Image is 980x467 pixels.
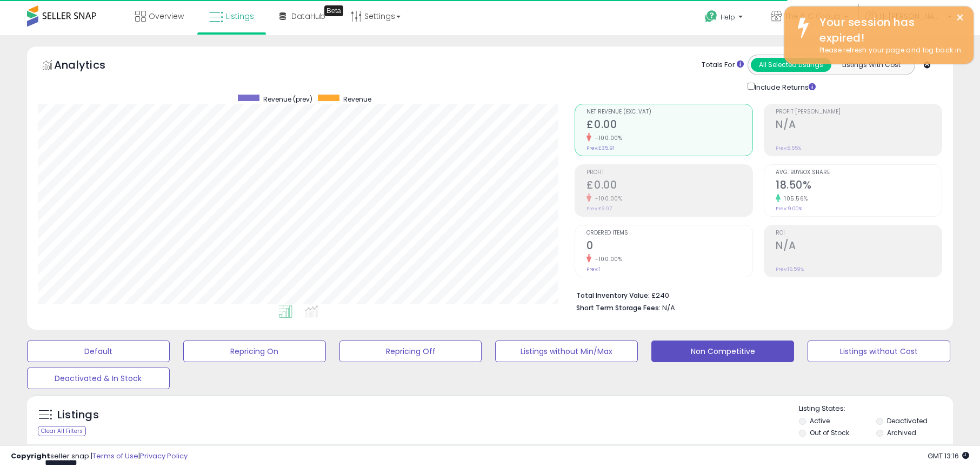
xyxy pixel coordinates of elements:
[776,145,801,151] small: Prev: 8.55%
[810,428,849,437] label: Out of Stock
[662,303,675,313] span: N/A
[27,341,170,362] button: Default
[811,45,965,56] div: Please refresh your page and log back in
[576,288,934,301] li: £240
[586,170,752,176] span: Profit
[339,341,482,362] button: Repricing Off
[810,416,830,425] label: Active
[324,5,343,16] div: Tooltip anchor
[149,11,184,22] span: Overview
[343,95,371,104] span: Revenue
[887,428,916,437] label: Archived
[928,451,969,461] span: 2025-09-15 13:16 GMT
[586,239,752,254] h2: 0
[702,60,744,70] div: Totals For
[140,451,188,461] a: Privacy Policy
[38,426,86,436] div: Clear All Filters
[576,303,661,312] b: Short Term Storage Fees:
[831,58,911,72] button: Listings With Cost
[576,291,650,300] b: Total Inventory Value:
[27,368,170,389] button: Deactivated & In Stock
[57,408,99,423] h5: Listings
[591,195,622,203] small: -100.00%
[721,12,735,22] span: Help
[808,341,950,362] button: Listings without Cost
[586,109,752,115] span: Net Revenue (Exc. VAT)
[495,341,638,362] button: Listings without Min/Max
[776,239,942,254] h2: N/A
[263,95,312,104] span: Revenue (prev)
[696,2,754,35] a: Help
[226,11,254,22] span: Listings
[811,15,965,45] div: Your session has expired!
[591,255,622,263] small: -100.00%
[586,266,600,272] small: Prev: 1
[586,179,752,194] h2: £0.00
[776,118,942,133] h2: N/A
[776,179,942,194] h2: 18.50%
[586,118,752,133] h2: £0.00
[751,58,831,72] button: All Selected Listings
[776,230,942,236] span: ROI
[776,109,942,115] span: Profit [PERSON_NAME]
[781,195,808,203] small: 105.56%
[776,205,802,212] small: Prev: 9.00%
[799,404,953,414] p: Listing States:
[704,10,718,23] i: Get Help
[586,230,752,236] span: Ordered Items
[183,341,326,362] button: Repricing On
[11,451,188,462] div: seller snap | |
[739,81,829,93] div: Include Returns
[586,205,612,212] small: Prev: £3.07
[291,11,325,22] span: DataHub
[887,416,928,425] label: Deactivated
[956,11,964,24] button: ×
[776,170,942,176] span: Avg. Buybox Share
[92,451,138,461] a: Terms of Use
[11,451,50,461] strong: Copyright
[651,341,794,362] button: Non Competitive
[776,266,804,272] small: Prev: 16.59%
[591,134,622,142] small: -100.00%
[54,57,126,75] h5: Analytics
[586,145,615,151] small: Prev: £35.91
